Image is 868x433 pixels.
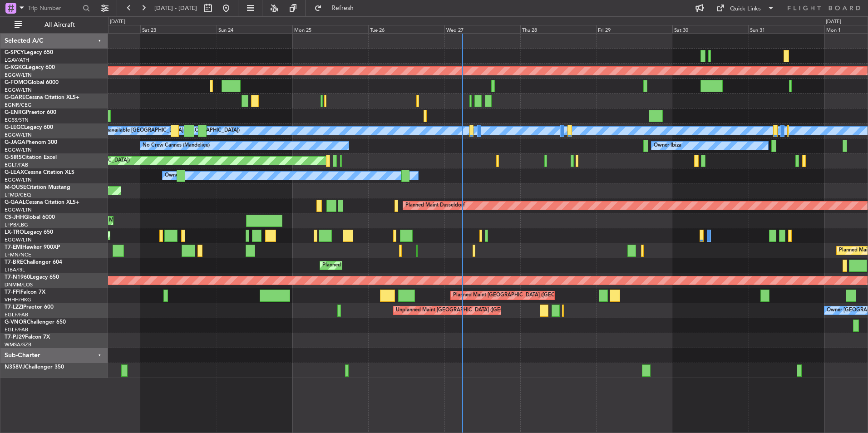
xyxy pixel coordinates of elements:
button: Quick Links [712,1,779,15]
span: G-SIRS [5,155,22,160]
div: Quick Links [730,5,761,14]
span: G-GARE [5,95,25,100]
div: A/C Unavailable [GEOGRAPHIC_DATA] ([GEOGRAPHIC_DATA]) [92,124,240,138]
span: G-FOMO [5,80,28,85]
a: N358VJChallenger 350 [5,364,64,370]
span: M-OUSE [5,185,26,190]
a: T7-BREChallenger 604 [5,260,62,265]
span: N358VJ [5,364,25,370]
div: Fri 29 [596,25,672,33]
a: T7-PJ29Falcon 7X [5,335,50,340]
a: G-FOMOGlobal 6000 [5,80,59,85]
button: All Aircraft [10,18,99,32]
span: G-LEGC [5,125,24,130]
div: Wed 27 [444,25,520,33]
a: VHHH/HKG [5,296,31,303]
a: EGSS/STN [5,117,29,123]
span: G-VNOR [5,320,27,325]
div: Sun 24 [217,25,292,33]
a: LFPB/LBG [5,221,28,228]
span: T7-PJ29 [5,335,25,340]
a: G-SIRSCitation Excel [5,155,57,160]
div: Unplanned Maint [GEOGRAPHIC_DATA] ([GEOGRAPHIC_DATA]) [396,304,545,317]
span: [DATE] - [DATE] [154,4,197,12]
a: T7-LZZIPraetor 600 [5,305,54,310]
a: EGGW/LTN [5,177,32,183]
a: M-OUSECitation Mustang [5,185,70,190]
a: G-ENRGPraetor 600 [5,110,56,115]
a: EGGW/LTN [5,236,32,243]
div: [DATE] [826,18,841,26]
a: EGGW/LTN [5,87,32,93]
span: T7-EMI [5,245,22,250]
a: G-LEAXCessna Citation XLS [5,170,74,175]
a: G-VNORChallenger 650 [5,320,66,325]
a: G-JAGAPhenom 300 [5,140,57,145]
span: G-GAAL [5,200,25,205]
div: Sun 31 [748,25,824,33]
a: EGGW/LTN [5,147,32,153]
div: Sat 30 [672,25,748,33]
div: Tue 26 [368,25,444,33]
div: No Crew Cannes (Mandelieu) [143,139,210,153]
a: EGGW/LTN [5,132,32,138]
a: LTBA/ISL [5,266,25,273]
span: T7-FFI [5,290,20,295]
div: Thu 28 [520,25,596,33]
a: G-GAALCessna Citation XLS+ [5,200,79,205]
span: T7-LZZI [5,305,23,310]
div: Sat 23 [140,25,216,33]
span: CS-JHH [5,215,24,220]
button: Refresh [310,1,365,15]
span: G-LEAX [5,170,24,175]
div: [DATE] [110,18,125,26]
div: Planned Maint Dusseldorf [405,199,465,212]
span: G-KGKG [5,65,26,70]
a: LFMD/CEQ [5,192,31,198]
span: All Aircraft [24,22,96,28]
a: G-SPCYLegacy 650 [5,50,53,55]
a: T7-EMIHawker 900XP [5,245,60,250]
span: G-ENRG [5,110,26,115]
a: EGLF/FAB [5,311,28,318]
div: Planned Maint Warsaw ([GEOGRAPHIC_DATA]) [322,259,432,272]
a: LFMN/NCE [5,251,31,258]
span: T7-N1960 [5,275,30,280]
a: T7-FFIFalcon 7X [5,290,45,295]
a: EGLF/FAB [5,162,28,168]
div: Mon 25 [292,25,368,33]
span: Refresh [324,5,362,11]
div: Planned Maint [GEOGRAPHIC_DATA] ([GEOGRAPHIC_DATA] Intl) [453,289,605,302]
a: LX-TROLegacy 650 [5,230,53,235]
a: G-KGKGLegacy 600 [5,65,55,70]
a: T7-N1960Legacy 650 [5,275,59,280]
a: G-LEGCLegacy 600 [5,125,53,130]
span: G-JAGA [5,140,25,145]
a: EGNR/CEG [5,102,32,108]
a: EGGW/LTN [5,72,32,79]
div: Owner Ibiza [654,139,681,153]
a: G-GARECessna Citation XLS+ [5,95,79,100]
input: Trip Number [28,1,80,15]
div: Owner [165,169,180,182]
span: LX-TRO [5,230,24,235]
span: T7-BRE [5,260,23,265]
a: DNMM/LOS [5,281,33,288]
a: LGAV/ATH [5,57,29,64]
span: G-SPCY [5,50,24,55]
a: CS-JHHGlobal 6000 [5,215,55,220]
a: WMSA/SZB [5,341,31,348]
a: EGGW/LTN [5,207,32,213]
a: EGLF/FAB [5,326,28,333]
